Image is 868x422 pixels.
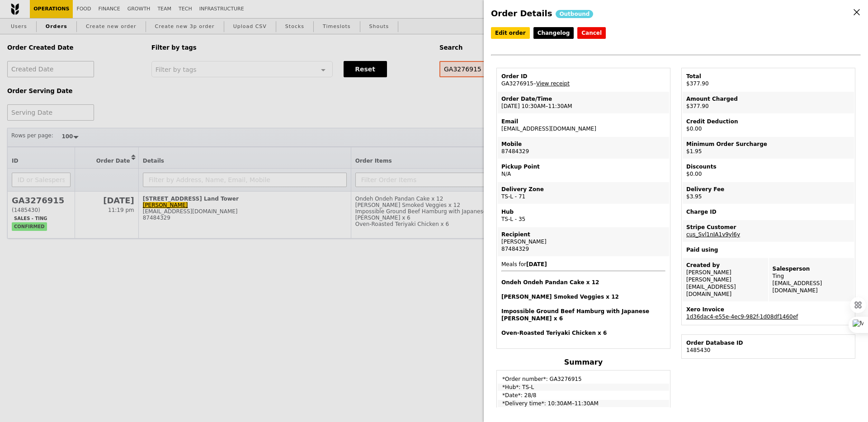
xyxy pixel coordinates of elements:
[533,27,574,39] a: Changelog
[683,182,854,204] td: $3.95
[501,293,665,300] h4: [PERSON_NAME] Smoked Veggies x 12
[686,163,850,170] div: Discounts
[501,95,665,103] div: Order Date/Time
[491,27,530,39] a: Edit order
[498,400,669,407] td: *Delivery time*: 10:30AM–11:30AM
[498,371,669,383] td: *Order number*: GA3276915
[686,141,850,148] div: Minimum Order Surcharge
[686,231,740,238] a: cus_Svl1nIA1v9yl6y
[536,80,570,87] a: View receipt
[501,186,665,193] div: Delivery Zone
[683,258,768,301] td: [PERSON_NAME] [PERSON_NAME][EMAIL_ADDRESS][DOMAIN_NAME]
[501,245,665,253] div: 87484329
[686,246,850,253] div: Paid using
[683,69,854,91] td: $377.90
[501,329,665,337] h4: Oven‑Roasted Teriyaki Chicken x 6
[491,9,552,18] span: Order Details
[498,159,669,181] td: N/A
[501,308,665,322] h4: Impossible Ground Beef Hamburg with Japanese [PERSON_NAME] x 6
[501,231,665,238] div: Recipient
[577,27,606,39] button: Cancel
[501,141,665,148] div: Mobile
[526,261,547,267] b: [DATE]
[533,80,536,87] span: –
[686,224,850,231] div: Stripe Customer
[773,265,851,272] div: Salesperson
[496,358,670,366] h4: Summary
[686,208,850,216] div: Charge ID
[498,69,669,91] td: GA3276915
[501,238,665,245] div: [PERSON_NAME]
[498,392,669,399] td: *Date*: 28/8
[501,261,665,337] span: Meals for
[501,73,665,80] div: Order ID
[498,137,669,159] td: 87484329
[683,137,854,159] td: $1.95
[501,208,665,216] div: Hub
[556,10,593,18] div: Outbound
[686,186,850,193] div: Delivery Fee
[683,114,854,136] td: $0.00
[501,163,665,170] div: Pickup Point
[501,118,665,125] div: Email
[686,262,764,269] div: Created by
[686,306,850,313] div: Xero Invoice
[501,279,665,286] h4: Ondeh Ondeh Pandan Cake x 12
[498,205,669,226] td: TS-L - 35
[686,314,798,320] a: 1d36dac4-e55e-4ec9-982f-1d08df1460ef
[498,384,669,391] td: *Hub*: TS-L
[769,258,854,301] td: Ting [EMAIL_ADDRESS][DOMAIN_NAME]
[498,182,669,204] td: TS-L - 71
[498,92,669,113] td: [DATE] 10:30AM–11:30AM
[686,73,850,80] div: Total
[686,118,850,125] div: Credit Deduction
[683,159,854,181] td: $0.00
[498,114,669,136] td: [EMAIL_ADDRESS][DOMAIN_NAME]
[683,92,854,113] td: $377.90
[686,339,850,347] div: Order Database ID
[686,95,850,103] div: Amount Charged
[683,336,854,357] td: 1485430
